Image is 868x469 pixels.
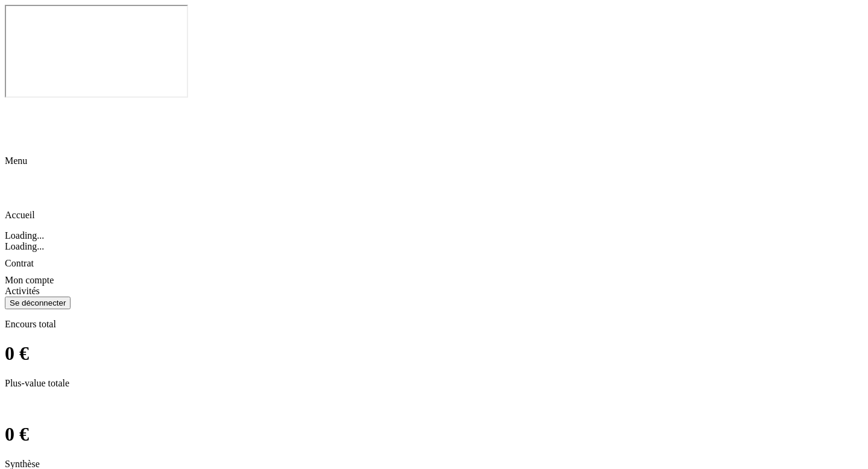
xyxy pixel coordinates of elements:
[5,183,863,221] div: Accueil
[5,258,34,268] span: Contrat
[5,342,863,365] h1: 0 €
[5,230,44,241] span: Loading...
[5,241,44,251] span: Loading...
[5,423,863,445] h1: 0 €
[10,298,66,307] div: Se déconnecter
[5,378,863,389] p: Plus-value totale
[5,210,863,221] p: Accueil
[5,286,40,296] span: Activités
[5,275,54,285] span: Mon compte
[5,297,71,309] button: Se déconnecter
[5,319,863,330] p: Encours total
[5,156,27,166] span: Menu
